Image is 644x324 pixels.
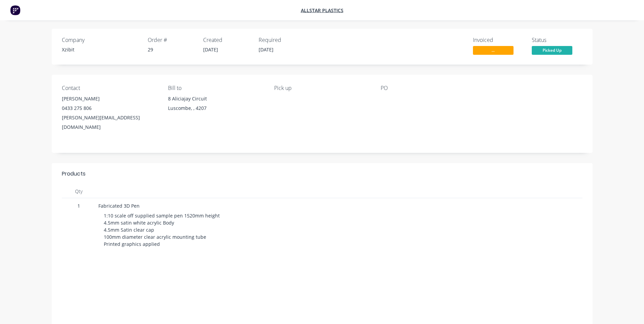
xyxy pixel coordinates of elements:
[148,46,195,53] div: 29
[62,113,157,132] div: [PERSON_NAME][EMAIL_ADDRESS][DOMAIN_NAME]
[62,94,157,132] div: [PERSON_NAME]0433 275 806[PERSON_NAME][EMAIL_ADDRESS][DOMAIN_NAME]
[62,94,157,103] div: [PERSON_NAME]
[62,85,157,91] div: Contact
[203,46,218,53] span: [DATE]
[532,46,572,54] span: Picked Up
[62,170,86,178] div: Products
[259,37,306,43] div: Required
[148,37,195,43] div: Order #
[62,103,157,113] div: 0433 275 806
[259,46,273,53] span: [DATE]
[62,37,140,43] div: Company
[473,37,524,43] div: Invoiced
[168,85,263,91] div: Bill to
[168,94,263,116] div: 8 Aliciajay CircuitLuscombe, , 4207
[473,46,514,54] span: ...
[10,5,20,15] img: Factory
[168,94,263,103] div: 8 Aliciajay Circuit
[381,85,476,91] div: PO
[203,37,251,43] div: Created
[274,85,369,91] div: Pick up
[301,7,343,14] a: Allstar Plastics
[65,202,93,209] span: 1
[168,103,263,113] div: Luscombe, , 4207
[62,185,96,198] div: Qty
[532,37,582,43] div: Status
[98,203,140,209] span: Fabricated 3D Pen
[62,46,140,53] div: Xzibit
[104,212,220,247] span: 1:10 scale off supplied sample pen 1520mm height 4.5mm satin white acrylic Body 4.5mm Satin clear...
